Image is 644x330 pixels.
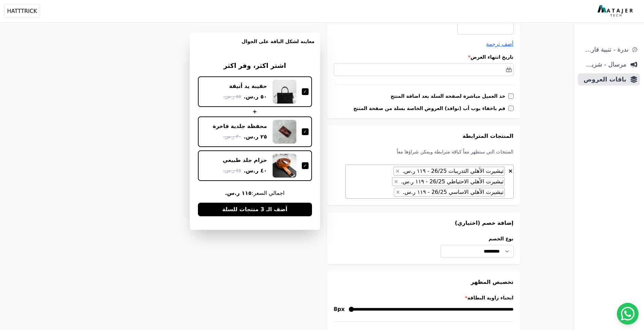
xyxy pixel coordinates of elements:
button: HATTTRICK [4,4,40,18]
button: أضف ترجمة [486,40,514,48]
h3: معاينة لشكل الباقة على الجوال [195,38,315,53]
label: خذ العميل مباشرة لصفحة السلة بعد اضافة المنتج [391,93,508,99]
span: أضف الـ 3 منتجات للسلة [222,205,287,214]
span: اجمالي السعر: [198,189,312,197]
div: محفظة جلدية فاخرة [213,123,267,130]
img: حقيبة يد أنيقة [273,80,296,104]
button: Remove item [392,178,400,186]
h3: إضافة خصم (اختياري) [334,219,514,227]
span: × [395,168,400,174]
label: تاريخ انتهاء العرض [334,54,514,60]
span: ٥٥ ر.س. [223,93,241,100]
span: ٣٠ ر.س. [223,133,241,140]
button: قم بإزالة كل العناصر [508,167,513,173]
span: تيشيرت الأهلي الاساسي 26/25 - ١١٩ ر.س. [401,189,504,195]
span: ٢٥ ر.س. [244,133,267,141]
button: أضف الـ 3 منتجات للسلة [198,203,312,216]
span: باقات العروض [581,75,626,84]
label: انحناء زاوية البطاقة [334,294,514,301]
span: × [508,168,513,174]
span: مرسال - شريط دعاية [581,60,626,69]
button: Remove item [394,167,401,175]
div: حزام جلد طبيعي [223,157,267,164]
p: المنتجات التي ستظهر معاً كباقة مترابطة ويمكن شراؤها معاً [334,148,514,155]
span: × [395,189,400,195]
div: حقيبة يد أنيقة [229,82,267,90]
span: 8px [334,305,345,313]
label: نوع الخصم [440,235,514,242]
h3: تخصيص المظهر [334,278,514,286]
span: ٥٠ ر.س. [244,93,267,101]
span: ندرة - تنبية قارب علي النفاذ [581,45,628,54]
li: تيشيرت الأهلي الاساسي 26/25 - ١١٩ ر.س. [394,188,504,197]
span: تيشيرت الأهلي الاحتياطي 26/25 - ١١٩ ر.س. [399,178,504,185]
img: MatajerTech Logo [597,5,634,17]
li: تيشيرت الأهلي التدريبات 26/25 - ١١٩ ر.س. [393,167,504,176]
b: ١١٥ ر.س. [225,190,252,196]
li: تيشيرت الأهلي الاحتياطي 26/25 - ١١٩ ر.س. [392,177,505,186]
div: + [198,108,312,116]
img: حزام جلد طبيعي [273,154,296,178]
button: Remove item [394,188,401,196]
span: تيشيرت الأهلي التدريبات 26/25 - ١١٩ ر.س. [401,168,504,174]
span: HATTTRICK [7,7,37,15]
img: محفظة جلدية فاخرة [273,120,296,144]
label: قم باخفاء بوب أب (نوافذ) العروض الخاصة بسلة من صفحة المنتج [353,105,508,112]
h3: المنتجات المترابطة [334,132,514,140]
span: × [394,178,398,185]
span: ٤٠ ر.س. [244,167,267,175]
h3: اشتر اكثر، وفر اكثر [198,61,312,71]
span: ٤٥ ر.س. [223,167,241,174]
span: أضف ترجمة [486,41,514,47]
textarea: Search [388,188,392,197]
